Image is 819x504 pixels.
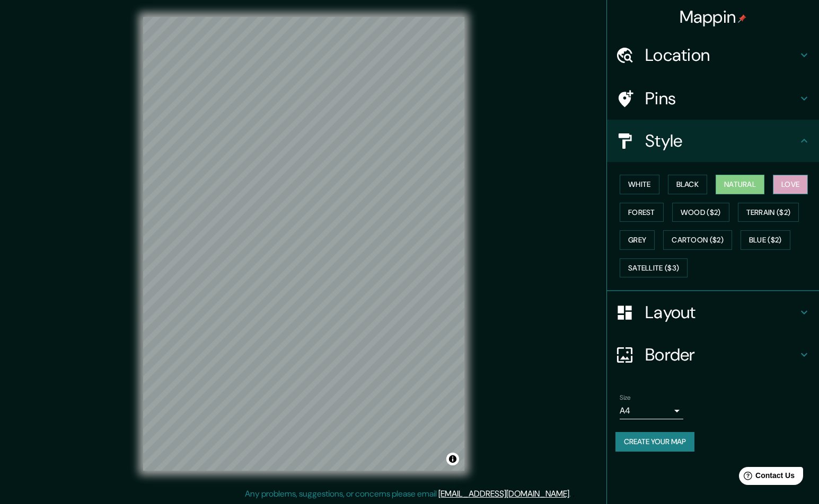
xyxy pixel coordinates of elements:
[245,488,571,500] p: Any problems, suggestions, or concerns please email .
[573,488,575,500] div: .
[725,463,807,492] iframe: Help widget launcher
[645,130,798,151] h4: Style
[663,230,732,250] button: Cartoon ($2)
[620,203,664,222] button: Forest
[773,175,808,194] button: Love
[738,14,746,23] img: pin-icon.png
[620,175,659,194] button: White
[438,488,569,499] a: [EMAIL_ADDRESS][DOMAIN_NAME]
[607,77,819,120] div: Pins
[645,302,798,323] h4: Layout
[738,203,799,222] button: Terrain ($2)
[716,175,764,194] button: Natural
[615,432,694,452] button: Create your map
[741,230,790,250] button: Blue ($2)
[620,393,631,402] label: Size
[607,291,819,334] div: Layout
[620,402,683,419] div: A4
[143,17,464,471] canvas: Map
[645,44,798,66] h4: Location
[607,334,819,376] div: Border
[672,203,729,222] button: Wood ($2)
[446,453,459,465] button: Toggle attribution
[620,258,688,278] button: Satellite ($3)
[668,175,708,194] button: Black
[680,6,747,28] h4: Mappin
[620,230,655,250] button: Grey
[645,88,798,109] h4: Pins
[571,488,573,500] div: .
[607,34,819,76] div: Location
[645,344,798,365] h4: Border
[607,120,819,162] div: Style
